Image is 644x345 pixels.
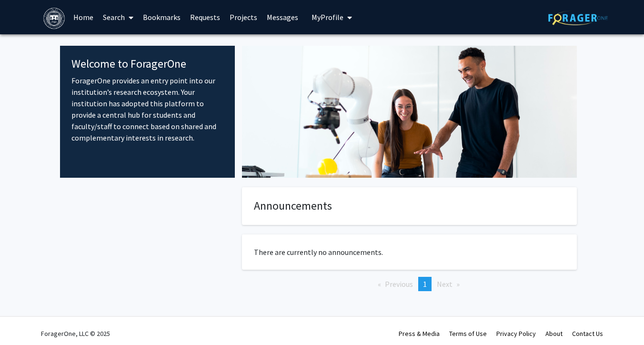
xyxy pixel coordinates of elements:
a: Bookmarks [138,0,185,34]
img: Brandeis University Logo [43,8,65,29]
span: Previous [385,279,413,289]
h4: Welcome to ForagerOne [71,57,223,71]
img: ForagerOne Logo [548,10,608,25]
span: My Profile [312,12,343,22]
a: Terms of Use [449,329,487,338]
iframe: Chat [7,302,40,338]
a: Messages [262,0,303,34]
h4: Announcements [254,199,565,213]
span: 1 [423,279,427,289]
img: Cover Image [242,46,577,178]
a: Projects [225,0,262,34]
a: Privacy Policy [496,329,536,338]
p: ForagerOne provides an entry point into our institution’s research ecosystem. Your institution ha... [71,75,223,143]
span: Next [437,279,453,289]
a: About [545,329,563,338]
a: Home [69,0,98,34]
a: Search [98,0,138,34]
a: Requests [185,0,225,34]
ul: Pagination [242,277,577,291]
a: Contact Us [572,329,603,338]
a: Press & Media [399,329,440,338]
p: There are currently no announcements. [254,246,565,258]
